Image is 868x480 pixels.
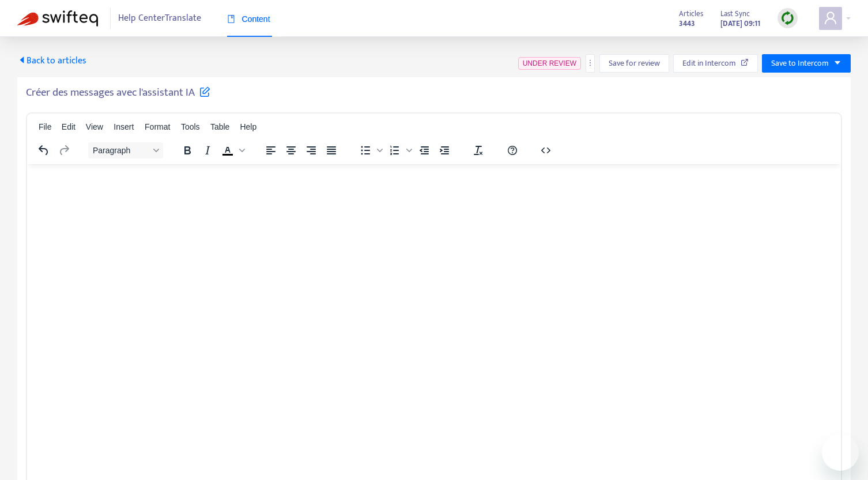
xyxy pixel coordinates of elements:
[720,17,760,30] strong: [DATE] 09:11
[54,142,74,158] button: Redo
[469,142,488,158] button: Clear formatting
[609,57,660,70] span: Save for review
[17,10,98,27] img: Swifteq
[301,142,321,158] button: Align right
[771,57,829,70] span: Save to Intercom
[118,7,201,29] span: Help Center Translate
[673,54,758,73] button: Edit in Intercom
[385,142,414,158] div: Numbered list
[218,142,247,158] div: Text color Black
[88,142,163,158] button: Block Paragraph
[114,122,134,131] span: Insert
[414,142,434,158] button: Decrease indent
[39,122,52,131] span: File
[240,122,256,131] span: Help
[586,54,595,73] button: more
[679,17,695,30] strong: 3443
[17,53,86,69] span: Back to articles
[178,142,197,158] button: Bold
[322,142,341,158] button: Justify
[822,434,859,471] iframe: Button to launch messaging window
[93,146,149,155] span: Paragraph
[523,59,576,67] span: UNDER REVIEW
[34,142,54,158] button: Undo
[210,122,229,131] span: Table
[86,122,103,131] span: View
[586,59,594,67] span: more
[281,142,301,158] button: Align center
[62,122,76,131] span: Edit
[26,86,210,100] h5: Créer des messages avec l'assistant IA
[261,142,281,158] button: Align left
[762,54,851,73] button: Save to Intercomcaret-down
[198,142,217,158] button: Italic
[679,7,703,20] span: Articles
[780,11,795,25] img: sync.dc5367851b00ba804db3.png
[356,142,384,158] div: Bullet list
[17,55,27,65] span: caret-left
[833,59,841,67] span: caret-down
[181,122,200,131] span: Tools
[227,15,235,23] span: book
[503,142,522,158] button: Help
[227,14,270,24] span: Content
[682,57,736,70] span: Edit in Intercom
[145,122,170,131] span: Format
[720,7,750,20] span: Last Sync
[824,11,837,25] span: user
[435,142,454,158] button: Increase indent
[599,54,669,73] button: Save for review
